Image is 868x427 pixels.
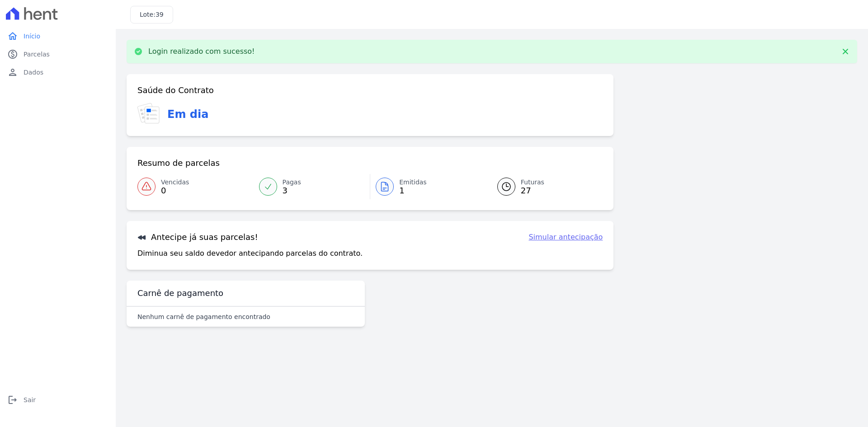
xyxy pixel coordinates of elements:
[528,232,603,243] a: Simular antecipação
[24,32,40,41] span: Início
[137,288,223,299] h3: Carnê de pagamento
[521,187,544,194] span: 27
[399,178,427,187] span: Emitidas
[24,50,50,59] span: Parcelas
[4,27,112,45] a: homeInício
[283,178,301,187] span: Pagas
[156,11,164,18] span: 39
[370,174,486,199] a: Emitidas 1
[24,68,43,77] span: Dados
[399,187,427,194] span: 1
[486,174,603,199] a: Futuras 27
[161,187,189,194] span: 0
[167,106,208,122] h3: Em dia
[4,45,112,63] a: paidParcelas
[7,49,18,60] i: paid
[137,248,363,259] p: Diminua seu saldo devedor antecipando parcelas do contrato.
[4,63,112,81] a: personDados
[4,391,112,409] a: logoutSair
[161,178,189,187] span: Vencidas
[137,232,258,243] h3: Antecipe já suas parcelas!
[7,394,18,405] i: logout
[148,47,255,56] p: Login realizado com sucesso!
[7,67,18,78] i: person
[140,10,164,19] h3: Lote:
[7,31,18,42] i: home
[137,312,270,321] p: Nenhum carnê de pagamento encontrado
[137,158,220,169] h3: Resumo de parcelas
[283,187,301,194] span: 3
[137,174,254,199] a: Vencidas 0
[254,174,370,199] a: Pagas 3
[137,85,214,96] h3: Saúde do Contrato
[24,395,36,404] span: Sair
[521,178,544,187] span: Futuras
